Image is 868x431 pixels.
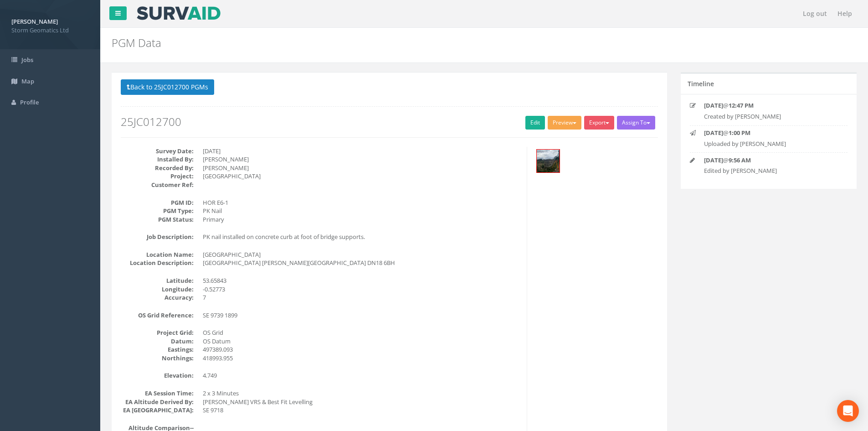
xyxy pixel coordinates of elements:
[203,389,520,398] dd: 2 x 3 Minutes
[203,164,520,172] dd: [PERSON_NAME]
[121,172,194,181] dt: Project:
[121,345,194,354] dt: Eastings:
[704,129,723,137] strong: [DATE]
[688,80,714,87] h5: Timeline
[203,398,520,406] dd: [PERSON_NAME] VRS & Best Fit Levelling
[121,354,194,363] dt: Northings:
[203,198,520,207] dd: HOR E6-1
[121,259,194,267] dt: Location Description:
[203,371,520,380] dd: 4.749
[729,129,750,137] strong: 1:00 PM
[203,155,520,164] dd: [PERSON_NAME]
[121,147,194,156] dt: Survey Date:
[203,406,520,415] dd: SE 9718
[203,250,520,259] dd: [GEOGRAPHIC_DATA]
[584,116,614,130] button: Export
[121,181,194,189] dt: Customer Ref:
[121,406,194,415] dt: EA [GEOGRAPHIC_DATA]:
[21,56,33,64] span: Jobs
[203,293,520,302] dd: 7
[20,98,39,106] span: Profile
[203,276,520,285] dd: 53.65843
[121,233,194,241] dt: Job Description:
[121,371,194,380] dt: Elevation:
[121,164,194,172] dt: Recorded By:
[704,140,833,148] p: Uploaded by [PERSON_NAME]
[203,337,520,346] dd: OS Datum
[121,155,194,164] dt: Installed By:
[121,389,194,398] dt: EA Session Time:
[537,150,560,172] img: 0360db4d-1d39-9928-e459-482903eac288_ce72f54a-730d-d614-53d7-a130f2f3a4f6_thumb.jpg
[704,112,833,121] p: Created by [PERSON_NAME]
[525,116,545,130] a: Edit
[203,233,520,241] dd: PK nail installed on concrete curb at foot of bridge supports.
[617,116,655,130] button: Assign To
[121,285,194,294] dt: Longitude:
[121,116,658,128] h2: 25JC012700
[704,156,833,165] p: @
[203,207,520,215] dd: PK Nail
[704,101,833,110] p: @
[11,17,58,26] strong: [PERSON_NAME]
[203,354,520,363] dd: 418993.955
[704,166,833,175] p: Edited by [PERSON_NAME]
[704,101,723,109] strong: [DATE]
[548,116,581,130] button: Preview
[121,337,194,346] dt: Datum:
[121,207,194,215] dt: PGM Type:
[121,293,194,302] dt: Accuracy:
[729,101,754,109] strong: 12:47 PM
[121,250,194,259] dt: Location Name:
[121,311,194,320] dt: OS Grid Reference:
[203,311,520,320] dd: SE 9739 1899
[203,172,520,181] dd: [GEOGRAPHIC_DATA]
[203,328,520,337] dd: OS Grid
[11,26,89,35] span: Storm Geomatics Ltd
[11,15,89,34] a: [PERSON_NAME] Storm Geomatics Ltd
[203,345,520,354] dd: 497389.093
[704,156,723,164] strong: [DATE]
[837,400,859,422] div: Open Intercom Messenger
[121,198,194,207] dt: PGM ID:
[121,398,194,406] dt: EA Altitude Derived By:
[203,215,520,224] dd: Primary
[729,156,751,164] strong: 9:56 AM
[704,129,833,137] p: @
[112,37,730,49] h2: PGM Data
[121,328,194,337] dt: Project Grid:
[203,259,520,267] dd: [GEOGRAPHIC_DATA] [PERSON_NAME][GEOGRAPHIC_DATA] DN18 6BH
[21,77,34,85] span: Map
[203,147,520,156] dd: [DATE]
[121,276,194,285] dt: Latitude:
[121,215,194,224] dt: PGM Status:
[203,285,520,294] dd: -0.52773
[121,79,214,95] button: Back to 25JC012700 PGMs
